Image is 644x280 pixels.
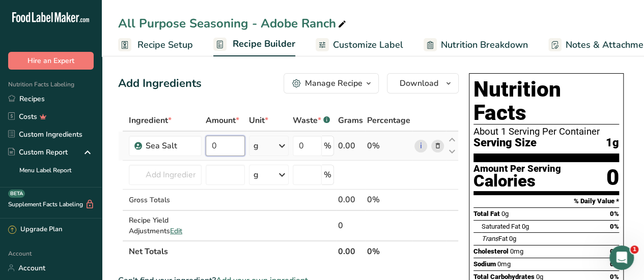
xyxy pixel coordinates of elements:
div: Amount Per Serving [473,164,561,174]
span: Sodium [473,260,496,268]
span: Edit [170,226,182,236]
div: 0% [367,194,410,206]
a: Recipe Builder [213,33,295,57]
span: Download [400,77,438,89]
span: 0g [501,210,509,217]
div: Waste [293,114,330,127]
div: Sea Salt [146,140,195,152]
button: Download [387,73,459,94]
div: BETA [8,190,25,198]
th: Net Totals [127,240,336,262]
span: Fat [482,235,508,242]
span: 0mg [510,247,523,255]
a: Recipe Setup [118,34,193,56]
div: Custom Report [8,147,68,158]
div: Upgrade Plan [8,225,62,235]
span: Amount [206,114,239,127]
span: Serving Size [473,137,537,149]
div: 0% [367,140,410,152]
span: Percentage [367,114,410,127]
i: Trans [482,235,498,242]
span: 0% [610,223,619,230]
span: 0g [509,235,516,242]
div: Manage Recipe [305,77,362,89]
span: 1 [630,245,638,254]
th: 0% [365,240,412,262]
span: Ingredient [129,114,172,127]
div: Add Ingredients [118,75,202,92]
button: Manage Recipe [284,73,379,94]
div: 0 [606,164,619,191]
a: Nutrition Breakdown [424,34,528,56]
div: About 1 Serving Per Container [473,127,619,137]
th: 0.00 [336,240,365,262]
span: 0g [522,223,529,230]
div: g [254,169,259,181]
div: Recipe Yield Adjustments [129,215,202,236]
div: Calories [473,174,561,189]
section: % Daily Value * [473,195,619,207]
div: 0 [338,220,363,232]
div: g [254,140,259,152]
a: Customize Label [316,34,403,56]
span: 0mg [497,260,511,268]
input: Add Ingredient [129,165,202,185]
span: Recipe Builder [233,37,295,51]
span: Customize Label [333,38,403,52]
span: Recipe Setup [137,38,193,52]
iframe: Intercom live chat [609,245,634,270]
span: 0% [610,210,619,217]
span: Total Fat [473,210,500,217]
div: Gross Totals [129,195,202,205]
button: Hire an Expert [8,52,94,70]
div: 0.00 [338,194,363,206]
h1: Nutrition Facts [473,78,619,125]
span: Grams [338,114,363,127]
span: Nutrition Breakdown [441,38,528,52]
span: Saturated Fat [482,223,520,230]
div: All Purpose Seasoning - Adobe Ranch [118,14,348,33]
span: Unit [249,114,268,127]
span: Cholesterol [473,247,509,255]
span: 1g [606,137,619,149]
a: i [414,140,427,152]
div: 0.00 [338,140,363,152]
